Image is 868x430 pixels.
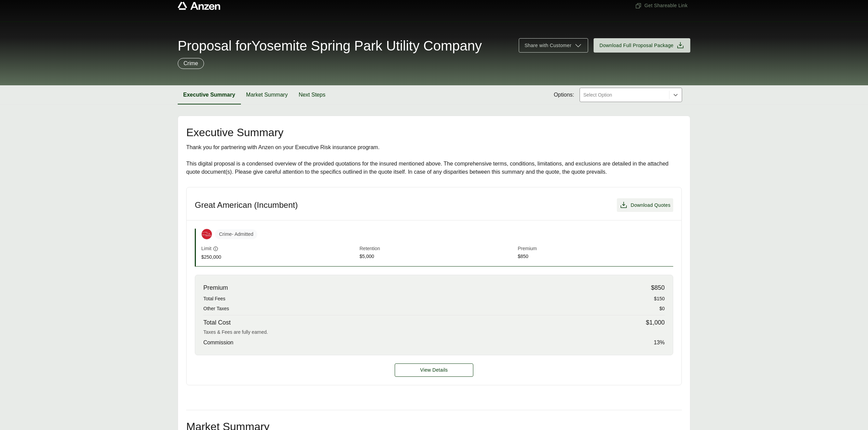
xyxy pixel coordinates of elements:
span: $850 [651,283,665,292]
span: Commission [203,339,233,347]
button: Market Summary [241,85,293,104]
span: $250,000 [201,254,357,261]
span: Total Fees [203,295,226,302]
button: View Details [395,363,473,377]
span: 13 % [654,339,665,347]
div: Thank you for partnering with Anzen on your Executive Risk insurance program. This digital propos... [186,143,682,176]
span: Options: [554,91,574,99]
span: Other Taxes [203,305,229,312]
span: Premium [203,283,228,292]
span: Premium [518,245,673,253]
span: Proposal for Yosemite Spring Park Utility Company [178,39,482,53]
span: Limit [201,245,212,252]
button: Next Steps [293,85,331,104]
button: Download Full Proposal Package [594,38,690,53]
img: Great American [202,229,212,239]
a: Anzen website [178,2,220,10]
h2: Executive Summary [186,127,682,138]
span: $1,000 [646,318,665,327]
span: $850 [518,253,673,261]
span: Get Shareable Link [635,2,688,9]
a: Great American (Incumbent) details [395,363,473,377]
span: $5,000 [360,253,515,261]
span: $0 [659,305,665,312]
h3: Great American (Incumbent) [195,200,298,210]
span: View Details [420,367,448,374]
span: Share with Customer [525,42,571,49]
p: Crime [184,59,198,68]
button: Executive Summary [178,85,241,104]
button: Share with Customer [519,38,588,53]
span: Total Cost [203,318,231,327]
div: Taxes & Fees are fully earned. [203,329,665,336]
span: Download Quotes [630,202,670,209]
span: $150 [654,295,665,302]
span: Retention [360,245,515,253]
span: Crime - Admitted [215,229,257,239]
button: Download Quotes [617,198,673,212]
span: Download Full Proposal Package [599,42,674,49]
